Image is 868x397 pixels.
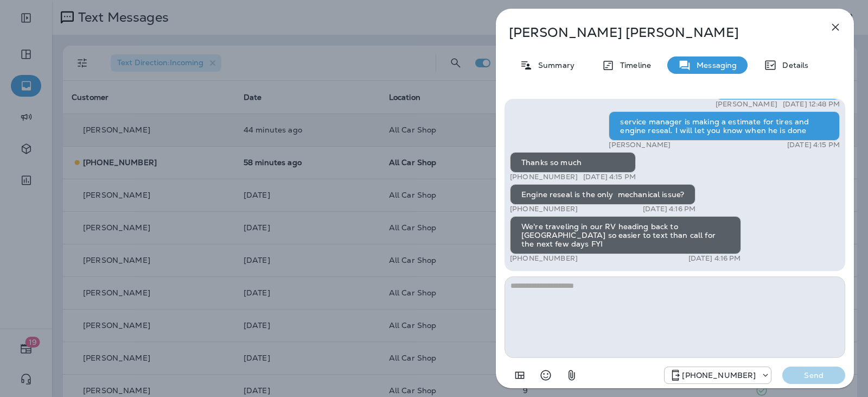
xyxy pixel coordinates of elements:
[716,100,777,109] p: [PERSON_NAME]
[688,254,741,263] p: [DATE] 4:16 PM
[787,141,840,149] p: [DATE] 4:15 PM
[665,369,771,382] div: +1 (689) 265-4479
[510,254,578,263] p: [PHONE_NUMBER]
[535,364,557,386] button: Select an emoji
[583,173,636,181] p: [DATE] 4:15 PM
[510,152,636,173] div: Thanks so much
[609,111,840,141] div: service manager is making a estimate for tires and engine reseal. I will let you know when he is ...
[691,61,737,70] p: Messaging
[510,173,578,181] p: [PHONE_NUMBER]
[510,205,578,213] p: [PHONE_NUMBER]
[783,100,840,109] p: [DATE] 12:48 PM
[510,216,741,254] div: We're traveling in our RV heading back to [GEOGRAPHIC_DATA] so easier to text than call for the n...
[533,61,575,70] p: Summary
[615,61,651,70] p: Timeline
[777,61,808,70] p: Details
[509,25,805,40] p: [PERSON_NAME] [PERSON_NAME]
[609,141,671,149] p: [PERSON_NAME]
[682,371,756,380] p: [PHONE_NUMBER]
[643,205,695,213] p: [DATE] 4:16 PM
[509,364,531,386] button: Add in a premade template
[510,184,695,205] div: Engine reseal is the only mechanical issue?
